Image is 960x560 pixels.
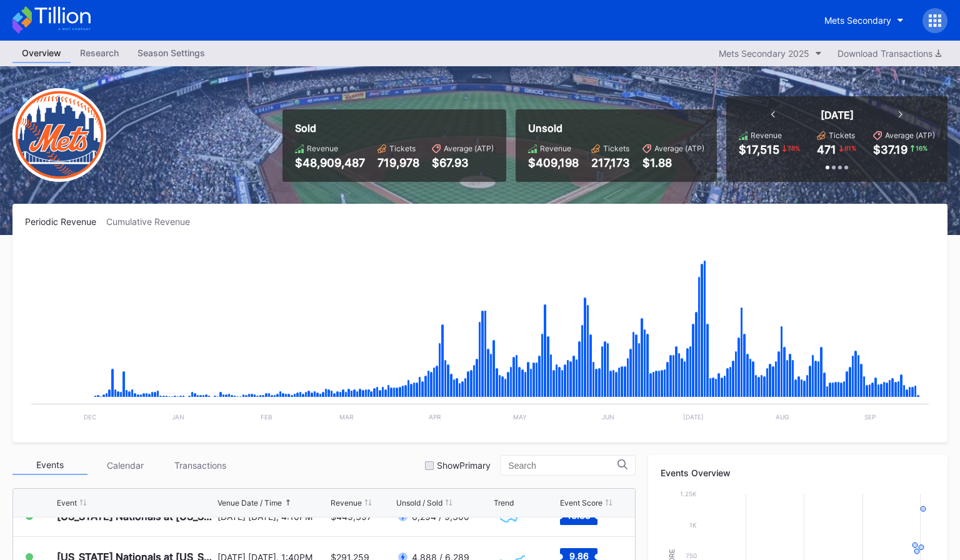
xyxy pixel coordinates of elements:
img: New-York-Mets-Transparent.png [12,88,106,182]
div: Event Score [560,498,602,507]
div: $1.88 [642,156,704,169]
div: Tickets [829,131,855,140]
text: Mar [339,413,354,421]
div: $37.19 [873,143,907,156]
div: $17,515 [739,143,779,156]
text: Jun [602,413,614,421]
text: [DATE] [683,413,704,421]
div: Download Transactions [837,48,941,59]
a: Research [71,44,128,63]
div: Calendar [87,456,162,475]
div: Events [12,456,87,475]
div: [DATE] [821,109,854,121]
div: Mets Secondary 2025 [719,48,809,59]
text: Aug [776,413,789,421]
a: Overview [12,44,71,63]
text: Dec [84,413,96,421]
text: Jan [172,413,184,421]
text: Apr [429,413,441,421]
a: Season Settings [128,44,214,63]
div: Tickets [389,144,416,153]
div: Events Overview [661,467,935,478]
text: 1k [689,521,697,529]
div: Trend [494,498,514,507]
div: $48,909,487 [295,156,365,169]
div: Periodic Revenue [25,216,106,227]
div: Revenue [540,144,571,153]
div: Average (ATP) [885,131,935,140]
button: Download Transactions [831,45,947,62]
div: Research [71,44,128,62]
div: 16 % [914,143,929,153]
div: 78 % [786,143,801,153]
div: Mets Secondary [824,15,891,26]
div: Event [57,498,77,507]
div: Revenue [331,498,362,507]
div: Average (ATP) [654,144,704,153]
svg: Chart title [25,242,935,430]
div: Average (ATP) [444,144,494,153]
div: Revenue [307,144,338,153]
button: Mets Secondary [815,9,913,32]
div: Unsold / Sold [396,498,442,507]
input: Search [508,461,617,471]
text: May [513,413,527,421]
div: Sold [295,122,494,134]
div: 719,978 [377,156,419,169]
text: Feb [261,413,272,421]
button: Mets Secondary 2025 [712,45,828,62]
div: Cumulative Revenue [106,216,200,227]
text: 750 [686,552,697,559]
div: 81 % [843,143,857,153]
div: 471 [817,143,836,156]
div: Tickets [603,144,629,153]
div: Unsold [528,122,704,134]
div: $67.93 [432,156,494,169]
text: Sep [864,413,876,421]
div: $409,198 [528,156,579,169]
div: Revenue [751,131,782,140]
div: Show Primary [437,460,491,471]
div: 217,173 [591,156,630,169]
div: Venue Date / Time [217,498,282,507]
div: Transactions [162,456,237,475]
div: Season Settings [128,44,214,62]
text: 1.25k [680,490,697,497]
